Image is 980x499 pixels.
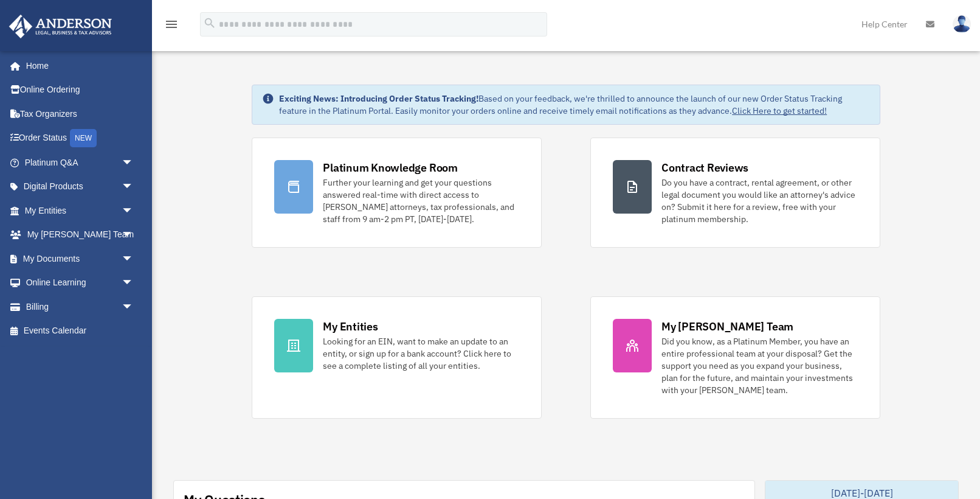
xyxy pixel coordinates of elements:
[9,175,152,199] a: Digital Productsarrow_drop_down
[9,54,146,78] a: Home
[953,15,971,33] img: User Pic
[122,175,146,200] span: arrow_drop_down
[323,319,378,334] div: My Entities
[323,176,519,225] div: Further your learning and get your questions answered real-time with direct access to [PERSON_NAM...
[590,138,880,248] a: Contract Reviews Do you have a contract, rental agreement, or other legal document you would like...
[9,223,152,247] a: My [PERSON_NAME] Teamarrow_drop_down
[9,319,152,343] a: Events Calendar
[661,335,858,396] div: Did you know, as a Platinum Member, you have an entire professional team at your disposal? Get th...
[661,160,748,175] div: Contract Reviews
[9,150,152,175] a: Platinum Q&Aarrow_drop_down
[122,295,146,319] span: arrow_drop_down
[5,15,116,38] img: Anderson Advisors Platinum Portal
[9,198,152,223] a: My Entitiesarrow_drop_down
[323,160,458,175] div: Platinum Knowledge Room
[9,271,152,295] a: Online Learningarrow_drop_down
[164,21,179,32] a: menu
[164,17,179,32] i: menu
[279,93,478,104] strong: Exciting News: Introducing Order Status Tracking!
[323,335,519,372] div: Looking for an EIN, want to make an update to an entity, or sign up for a bank account? Click her...
[732,105,827,116] a: Click Here to get started!
[70,129,97,147] div: NEW
[9,78,152,102] a: Online Ordering
[279,92,870,117] div: Based on your feedback, we're thrilled to announce the launch of our new Order Status Tracking fe...
[9,246,152,271] a: My Documentsarrow_drop_down
[122,271,146,296] span: arrow_drop_down
[122,198,146,223] span: arrow_drop_down
[661,319,793,334] div: My [PERSON_NAME] Team
[9,126,152,151] a: Order StatusNEW
[661,176,858,225] div: Do you have a contract, rental agreement, or other legal document you would like an attorney's ad...
[122,150,146,175] span: arrow_drop_down
[9,295,152,319] a: Billingarrow_drop_down
[203,16,216,30] i: search
[9,102,152,126] a: Tax Organizers
[590,296,880,419] a: My [PERSON_NAME] Team Did you know, as a Platinum Member, you have an entire professional team at...
[252,296,542,419] a: My Entities Looking for an EIN, want to make an update to an entity, or sign up for a bank accoun...
[122,246,146,271] span: arrow_drop_down
[252,138,542,248] a: Platinum Knowledge Room Further your learning and get your questions answered real-time with dire...
[122,223,146,248] span: arrow_drop_down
